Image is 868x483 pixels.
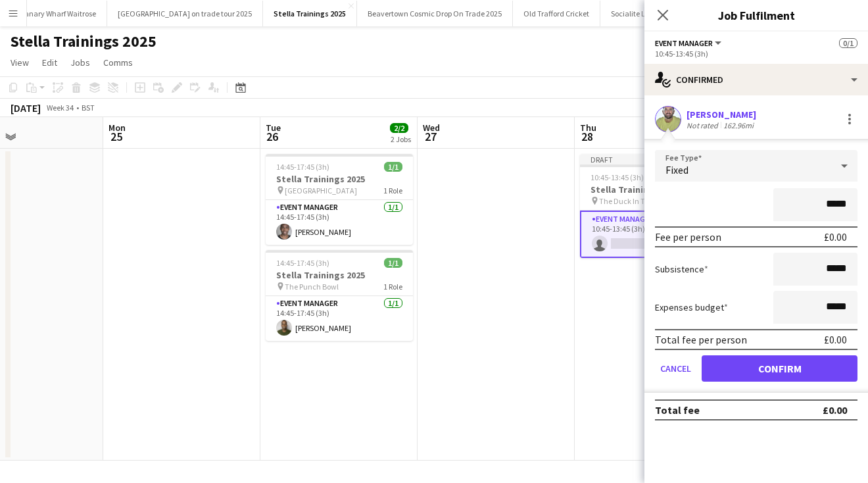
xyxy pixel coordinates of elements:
[580,211,727,258] app-card-role: Event Manager0/110:45-13:45 (3h)
[108,122,126,134] span: Mon
[384,258,402,268] span: 1/1
[839,38,857,48] span: 0/1
[580,154,727,165] div: Draft
[266,200,413,245] app-card-role: Event Manager1/114:45-17:45 (3h)[PERSON_NAME]
[655,301,728,313] label: Expenses budget
[600,1,699,26] button: Socialite Launch Event
[264,129,281,144] span: 26
[11,32,157,51] h1: Stella Trainings 2025
[824,333,847,346] div: £0.00
[384,162,402,172] span: 1/1
[513,1,600,26] button: Old Trafford Cricket
[383,282,402,292] span: 1 Role
[824,230,847,243] div: £0.00
[266,122,281,134] span: Tue
[702,355,857,382] button: Confirm
[276,258,329,268] span: 14:45-17:45 (3h)
[580,154,727,258] app-job-card: Draft10:45-13:45 (3h)0/1Stella Trainings 2025 The Duck In The Pond1 RoleEvent Manager0/110:45-13:...
[580,122,596,134] span: Thu
[266,154,413,245] app-job-card: 14:45-17:45 (3h)1/1Stella Trainings 2025 [GEOGRAPHIC_DATA]1 RoleEvent Manager1/114:45-17:45 (3h)[...
[655,355,696,382] button: Cancel
[285,282,339,292] span: The Punch Bowl
[65,54,95,71] a: Jobs
[103,57,133,68] span: Comms
[391,134,411,144] div: 2 Jobs
[357,1,513,26] button: Beavertown Cosmic Drop On Trade 2025
[644,7,868,24] h3: Job Fulfilment
[383,186,402,195] span: 1 Role
[11,101,41,114] div: [DATE]
[98,54,138,71] a: Comms
[37,54,62,71] a: Edit
[655,333,747,346] div: Total fee per person
[580,184,727,195] h3: Stella Trainings 2025
[655,49,857,59] div: 10:45-13:45 (3h)
[70,57,90,68] span: Jobs
[591,172,644,182] span: 10:45-13:45 (3h)
[655,38,723,48] button: Event Manager
[655,263,708,275] label: Subsistence
[266,173,413,185] h3: Stella Trainings 2025
[266,296,413,341] app-card-role: Event Manager1/114:45-17:45 (3h)[PERSON_NAME]
[655,230,721,243] div: Fee per person
[390,123,408,133] span: 2/2
[655,38,713,48] span: Event Manager
[263,1,357,26] button: Stella Trainings 2025
[423,122,440,134] span: Wed
[11,57,29,68] span: View
[285,186,357,195] span: [GEOGRAPHIC_DATA]
[421,129,440,144] span: 27
[823,403,847,417] div: £0.00
[665,163,688,176] span: Fixed
[687,120,721,130] div: Not rated
[687,109,756,120] div: [PERSON_NAME]
[276,162,329,172] span: 14:45-17:45 (3h)
[655,403,700,417] div: Total fee
[5,54,34,71] a: View
[266,269,413,281] h3: Stella Trainings 2025
[107,129,126,144] span: 25
[43,103,76,113] span: Week 34
[82,103,95,113] div: BST
[644,64,868,95] div: Confirmed
[266,250,413,341] app-job-card: 14:45-17:45 (3h)1/1Stella Trainings 2025 The Punch Bowl1 RoleEvent Manager1/114:45-17:45 (3h)[PER...
[599,196,672,206] span: The Duck In The Pond
[578,129,596,144] span: 28
[42,57,57,68] span: Edit
[721,120,756,130] div: 162.96mi
[107,1,263,26] button: [GEOGRAPHIC_DATA] on trade tour 2025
